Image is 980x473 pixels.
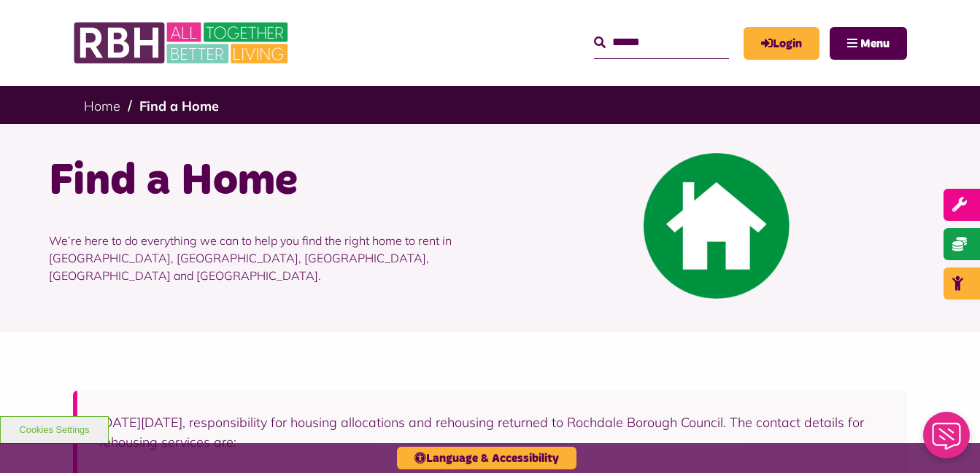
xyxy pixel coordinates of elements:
h1: Find a Home [49,153,479,210]
a: Home [84,98,120,114]
a: MyRBH [744,27,819,60]
input: Search [594,27,729,58]
img: RBH [73,15,292,71]
span: Menu [860,38,890,50]
p: We’re here to do everything we can to help you find the right home to rent in [GEOGRAPHIC_DATA], ... [49,210,479,306]
button: Language & Accessibility [397,447,576,469]
iframe: Netcall Web Assistant for live chat [914,407,980,473]
p: [DATE][DATE], responsibility for housing allocations and rehousing returned to Rochdale Borough C... [99,413,885,452]
img: Find A Home [644,153,790,299]
button: Navigation [830,27,907,60]
a: Find a Home [139,98,219,114]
